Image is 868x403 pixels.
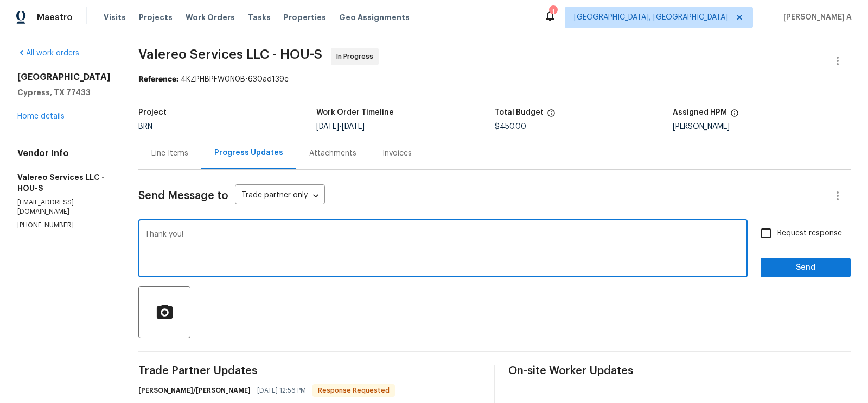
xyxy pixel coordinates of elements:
a: Home details [17,113,65,120]
p: [PHONE_NUMBER] [17,221,112,230]
span: On-site Worker Updates [508,365,851,376]
span: Valereo Services LLC - HOU-S [138,48,322,61]
span: - [316,123,365,131]
span: Work Orders [186,12,235,23]
span: [DATE] 12:56 PM [257,385,306,396]
span: Projects [139,12,173,23]
div: 4KZPHBPFW0N0B-630ad139e [138,74,851,85]
span: The hpm assigned to this work order. [730,109,739,123]
h5: Total Budget [495,109,544,116]
h5: Project [138,109,167,116]
h4: Vendor Info [17,148,112,159]
span: Trade Partner Updates [138,365,481,376]
span: [DATE] [342,123,365,131]
div: Trade partner only [235,187,325,205]
span: Visits [104,12,126,23]
h5: Work Order Timeline [316,109,394,116]
span: Send [769,261,842,275]
span: Geo Assignments [339,12,410,23]
span: In Progress [336,51,378,62]
span: Send Message to [138,190,228,201]
span: [PERSON_NAME] A [779,12,852,23]
textarea: Thank you! [145,231,741,269]
span: The total cost of line items that have been proposed by Opendoor. This sum includes line items th... [547,109,556,123]
div: 1 [549,7,557,17]
h5: Cypress, TX 77433 [17,87,112,98]
span: BRN [138,123,152,131]
span: Properties [284,12,326,23]
p: [EMAIL_ADDRESS][DOMAIN_NAME] [17,198,112,216]
div: [PERSON_NAME] [673,123,851,131]
h2: [GEOGRAPHIC_DATA] [17,72,112,83]
div: Attachments [309,148,356,159]
button: Send [761,258,851,278]
span: $450.00 [495,123,526,131]
span: Tasks [248,14,271,21]
b: Reference: [138,76,178,83]
div: Line Items [151,148,188,159]
span: [GEOGRAPHIC_DATA], [GEOGRAPHIC_DATA] [574,12,728,23]
h5: Valereo Services LLC - HOU-S [17,172,112,194]
div: Progress Updates [214,147,283,158]
a: All work orders [17,49,79,57]
div: Invoices [382,148,412,159]
h6: [PERSON_NAME]/[PERSON_NAME] [138,385,251,396]
span: Request response [777,228,842,239]
span: Response Requested [314,385,394,396]
span: Maestro [37,12,73,23]
h5: Assigned HPM [673,109,727,116]
span: [DATE] [316,123,339,131]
